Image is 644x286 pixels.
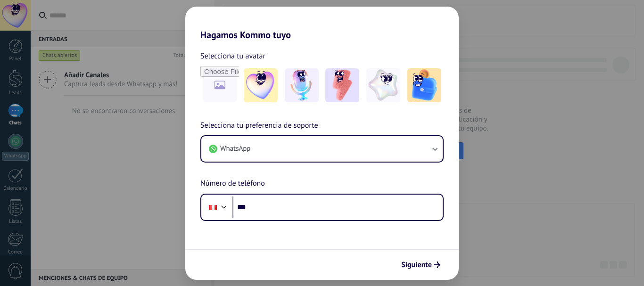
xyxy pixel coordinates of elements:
h2: Hagamos Kommo tuyo [185,7,459,41]
button: Siguiente [397,257,445,273]
img: -1.jpeg [244,68,278,102]
button: WhatsApp [201,136,443,162]
span: Número de teléfono [200,178,265,190]
div: Peru: + 51 [204,197,222,217]
span: Siguiente [401,261,432,268]
span: WhatsApp [220,144,250,154]
img: -2.jpeg [285,68,319,102]
span: Selecciona tu preferencia de soporte [200,120,318,132]
span: Selecciona tu avatar [200,50,265,62]
img: -5.jpeg [407,68,441,102]
img: -3.jpeg [325,68,359,102]
img: -4.jpeg [366,68,400,102]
